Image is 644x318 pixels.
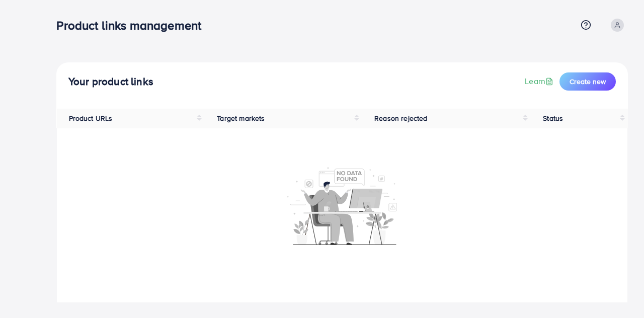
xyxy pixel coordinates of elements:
[217,113,265,123] span: Target markets
[56,18,209,33] h3: Product links management
[68,75,153,88] h4: Your product links
[287,166,397,245] img: No account
[69,113,113,123] span: Product URLs
[525,75,555,87] a: Learn
[570,76,606,87] span: Create new
[543,113,563,123] span: Status
[559,72,616,91] button: Create new
[374,113,427,123] span: Reason rejected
